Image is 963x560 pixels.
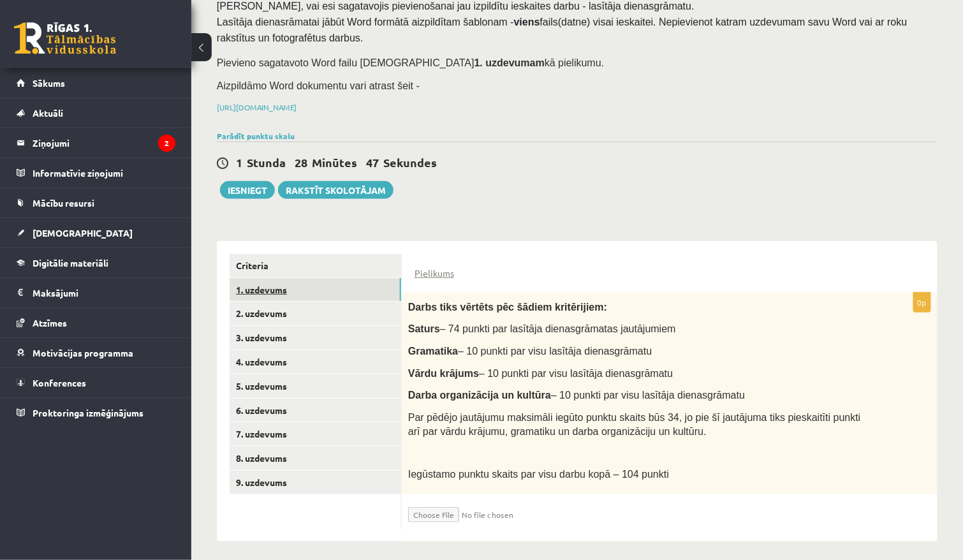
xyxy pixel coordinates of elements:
a: Proktoringa izmēģinājums [17,398,175,427]
span: Aizpildāmo Word dokumentu vari atrast šeit - [217,80,420,91]
span: Darba organizācija un kultūra [408,390,551,401]
span: Mācību resursi [33,197,94,209]
a: Motivācijas programma [17,338,175,367]
a: Maksājumi [17,278,175,307]
a: 9. uzdevums [230,471,401,494]
span: Atzīmes [33,317,67,328]
a: Rīgas 1. Tālmācības vidusskola [14,22,116,54]
span: Sekundes [383,155,437,170]
span: [PERSON_NAME], vai esi sagatavojis pievienošanai jau izpildītu ieskaites darbu - lasītāja dienasg... [217,1,910,43]
button: Iesniegt [220,181,275,199]
span: Minūtes [312,155,357,170]
span: Iegūstamo punktu skaits par visu darbu kopā – 104 punkti [408,469,669,480]
a: Atzīmes [17,308,175,337]
span: Digitālie materiāli [33,257,108,269]
i: 2 [158,135,175,152]
span: 1 [236,155,242,170]
a: 2. uzdevums [230,302,401,325]
a: Informatīvie ziņojumi [17,158,175,188]
span: Stunda [247,155,286,170]
p: 0p [913,292,931,313]
a: Rakstīt skolotājam [278,181,393,199]
span: Gramatika [408,346,458,357]
a: 7. uzdevums [230,422,401,446]
span: 28 [295,155,307,170]
legend: Ziņojumi [33,128,175,158]
span: – 10 punkti par visu lasītāja dienasgrāmatu [479,368,673,379]
span: Darbs tiks vērtēts pēc šādiem kritērijiem: [408,302,607,313]
strong: 1. uzdevumam [474,57,545,68]
span: Konferences [33,377,86,388]
span: – 10 punkti par visu lasītāja dienasgrāmatu [551,390,745,401]
span: Motivācijas programma [33,347,133,358]
a: Digitālie materiāli [17,248,175,277]
a: 6. uzdevums [230,399,401,422]
a: [URL][DOMAIN_NAME] [217,102,297,112]
span: [DEMOGRAPHIC_DATA] [33,227,133,239]
span: – 10 punkti par visu lasītāja dienasgrāmatu [458,346,652,357]
span: Proktoringa izmēģinājums [33,407,143,418]
a: [DEMOGRAPHIC_DATA] [17,218,175,247]
span: Pievieno sagatavoto Word failu [DEMOGRAPHIC_DATA] kā pielikumu. [217,57,604,68]
a: Parādīt punktu skalu [217,131,295,141]
span: Par pēdējo jautājumu maksimāli iegūto punktu skaits būs 34, jo pie šī jautājuma tiks pieskaitīti ... [408,412,861,438]
span: Aktuāli [33,107,63,119]
a: Mācību resursi [17,188,175,217]
a: Sākums [17,68,175,98]
a: 8. uzdevums [230,446,401,470]
span: Sākums [33,77,65,89]
span: Saturs [408,323,440,334]
a: 4. uzdevums [230,350,401,374]
legend: Maksājumi [33,278,175,307]
a: 3. uzdevums [230,326,401,350]
span: – 74 punkti par lasītāja dienasgrāmatas jautājumiem [440,323,676,334]
legend: Informatīvie ziņojumi [33,158,175,188]
a: 1. uzdevums [230,278,401,302]
a: Konferences [17,368,175,397]
a: Ziņojumi2 [17,128,175,158]
span: Vārdu krājums [408,368,479,379]
strong: viens [514,17,540,27]
a: Criteria [230,254,401,277]
a: 5. uzdevums [230,374,401,398]
a: Aktuāli [17,98,175,128]
span: 47 [366,155,379,170]
a: Pielikums [415,267,454,280]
